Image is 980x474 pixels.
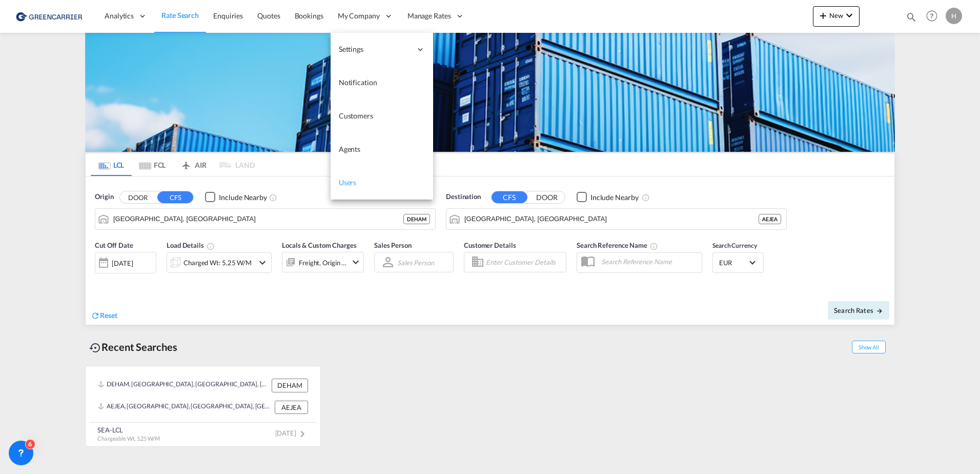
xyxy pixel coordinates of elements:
[299,255,347,270] div: Freight Origin Destination
[95,272,103,286] md-datepicker: Select
[213,11,243,20] span: Enquiries
[596,254,702,269] input: Search Reference Name
[295,11,323,20] span: Bookings
[331,33,433,66] div: Settings
[529,191,565,203] button: DOOR
[105,11,134,21] span: Analytics
[98,379,269,392] div: DEHAM, Hamburg, Germany, Western Europe, Europe
[205,192,267,203] md-checkbox: Checkbox No Ink
[183,255,252,270] div: Charged Wt: 5,25 W/M
[91,310,117,322] div: icon-refreshReset
[86,176,894,325] div: Origin DOOR CFS Checkbox No InkUnchecked: Ignores neighbouring ports when fetching rates.Checked ...
[95,209,435,229] md-input-container: Hamburg, DEHAM
[906,11,917,23] md-icon: icon-magnify
[492,191,527,203] button: CFS
[180,159,192,167] md-icon: icon-airplane
[834,306,883,314] span: Search Rates
[167,241,215,249] span: Load Details
[219,192,267,203] div: Include Nearby
[403,214,430,224] div: DEHAM
[85,33,895,152] img: GreenCarrierFCL_LCL.png
[446,209,786,229] md-input-container: Jebel Ali, AEJEA
[85,335,181,359] div: Recent Searches
[95,192,113,202] span: Origin
[338,11,380,21] span: My Company
[464,211,759,227] input: Search by Port
[91,153,255,176] md-pagination-wrapper: Use the left and right arrow keys to navigate between tabs
[946,8,962,24] div: H
[828,301,889,320] button: Search Ratesicon-arrow-right
[161,11,199,19] span: Rate Search
[282,241,357,249] span: Locals & Custom Charges
[91,311,100,320] md-icon: icon-refresh
[331,133,433,166] a: Agents
[339,44,412,54] span: Settings
[339,111,373,120] span: Customers
[331,66,433,100] a: Notification
[112,259,133,268] div: [DATE]
[89,342,101,354] md-icon: icon-backup-restore
[15,5,85,28] img: 1378a7308afe11ef83610d9e779c6b34.png
[97,425,160,434] div: SEA-LCL
[759,214,781,224] div: AEJEA
[464,241,516,249] span: Customer Details
[817,11,855,19] span: New
[296,428,309,440] md-icon: icon-chevron-right
[331,166,433,200] a: Users
[876,307,883,314] md-icon: icon-arrow-right
[167,252,272,273] div: Charged Wt: 5,25 W/Micon-chevron-down
[275,401,308,414] div: AEJEA
[813,6,860,27] button: icon-plus 400-fgNewicon-chevron-down
[120,191,156,203] button: DOOR
[257,11,280,20] span: Quotes
[590,192,639,203] div: Include Nearby
[339,145,360,153] span: Agents
[256,256,269,269] md-icon: icon-chevron-down
[91,153,132,176] md-tab-item: LCL
[712,242,757,249] span: Search Currency
[97,435,160,442] span: Chargeable Wt. 5,25 W/M
[852,341,886,353] span: Show All
[906,11,917,27] div: icon-magnify
[275,429,309,437] span: [DATE]
[339,178,357,187] span: Users
[207,242,215,250] md-icon: Chargeable Weight
[396,255,435,270] md-select: Sales Person
[100,311,117,320] span: Reset
[486,254,563,270] input: Enter Customer Details
[282,252,364,272] div: Freight Origin Destinationicon-chevron-down
[923,7,946,26] div: Help
[817,9,829,22] md-icon: icon-plus 400-fg
[577,241,658,249] span: Search Reference Name
[719,258,748,267] span: EUR
[272,379,308,392] div: DEHAM
[113,211,403,227] input: Search by Port
[650,242,658,250] md-icon: Your search will be saved by the below given name
[98,401,272,414] div: AEJEA, Jebel Ali, United Arab Emirates, Middle East, Middle East
[350,256,362,268] md-icon: icon-chevron-down
[339,78,377,87] span: Notification
[407,11,451,21] span: Manage Rates
[577,192,639,203] md-checkbox: Checkbox No Ink
[843,9,855,22] md-icon: icon-chevron-down
[923,7,941,25] span: Help
[642,193,650,202] md-icon: Unchecked: Ignores neighbouring ports when fetching rates.Checked : Includes neighbouring ports w...
[374,241,412,249] span: Sales Person
[85,366,321,447] recent-search-card: DEHAM, [GEOGRAPHIC_DATA], [GEOGRAPHIC_DATA], [GEOGRAPHIC_DATA], [GEOGRAPHIC_DATA] DEHAMAEJEA, [GE...
[331,100,433,133] a: Customers
[132,153,173,176] md-tab-item: FCL
[95,252,156,273] div: [DATE]
[173,153,214,176] md-tab-item: AIR
[718,255,758,270] md-select: Select Currency: € EUREuro
[269,193,277,202] md-icon: Unchecked: Ignores neighbouring ports when fetching rates.Checked : Includes neighbouring ports w...
[95,241,133,249] span: Cut Off Date
[157,191,193,203] button: CFS
[446,192,481,202] span: Destination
